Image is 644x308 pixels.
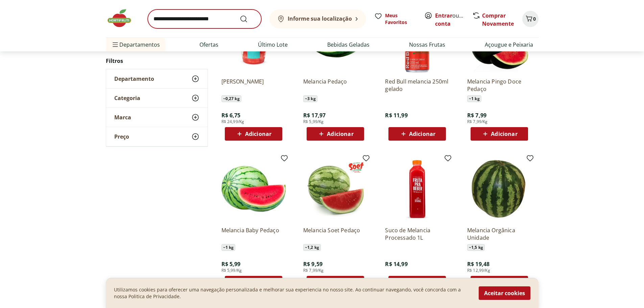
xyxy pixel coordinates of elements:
span: Preço [114,133,129,140]
span: R$ 11,99 [385,112,407,119]
a: Bebidas Geladas [327,41,369,49]
span: Departamento [114,75,154,82]
span: R$ 12,99/Kg [467,268,490,273]
span: Marca [114,114,131,121]
span: Adicionar [409,131,435,137]
a: Meus Favoritos [374,12,416,26]
button: Submit Search [240,15,256,23]
span: R$ 5,99/Kg [303,119,324,124]
a: [PERSON_NAME] [221,78,286,93]
span: ~ 1,2 kg [303,244,321,251]
span: Departamentos [111,37,160,53]
button: Adicionar [307,127,364,141]
p: Utilizamos cookies para oferecer uma navegação personalizada e melhorar sua experiencia no nosso ... [114,286,471,300]
a: Entrar [435,12,452,19]
span: Meus Favoritos [385,12,416,26]
button: Departamento [106,69,208,88]
button: Adicionar [388,276,446,289]
span: R$ 9,59 [303,260,323,268]
a: Melancia Baby Pedaço [221,227,286,241]
a: Suco de Melancia Processado 1L [385,227,449,241]
a: Último Lote [258,41,288,49]
button: Categoria [106,89,208,108]
img: Melancia Orgânica Unidade [467,157,531,221]
button: Adicionar [388,127,446,141]
span: ~ 1,5 kg [467,244,485,251]
span: Adicionar [327,131,353,137]
span: Adicionar [491,131,517,137]
a: Melancia Orgânica Unidade [467,227,531,241]
input: search [148,9,261,28]
button: Carrinho [522,11,539,27]
span: Adicionar [245,131,271,137]
a: Melancia Soet Pedaço [303,227,367,241]
span: R$ 24,99/Kg [221,119,244,124]
span: 0 [533,16,536,22]
span: ~ 1 kg [221,244,236,251]
button: Marca [106,108,208,127]
button: Adicionar [225,276,282,289]
button: Adicionar [225,127,282,141]
button: Menu [111,37,119,53]
a: Açougue e Peixaria [485,41,533,49]
span: R$ 17,97 [303,112,326,119]
span: ~ 1 kg [467,95,481,102]
span: Categoria [114,95,140,101]
img: Suco de Melancia Processado 1L [385,157,449,221]
span: ~ 0,27 kg [221,95,241,102]
a: Ofertas [199,41,218,49]
button: Adicionar [471,276,528,289]
img: Melancia Baby Pedaço [221,157,286,221]
a: Red Bull melancia 250ml gelado [385,78,449,93]
img: Melancia Soet Pedaço [303,157,367,221]
span: R$ 7,99/Kg [303,268,324,273]
img: Hortifruti [106,8,140,28]
a: Comprar Novamente [482,12,514,27]
span: R$ 5,99/Kg [221,268,242,273]
a: Melancia Pingo Doce Pedaço [467,78,531,93]
span: ou [435,11,465,28]
button: Adicionar [471,127,528,141]
span: R$ 14,99 [385,260,407,268]
button: Adicionar [307,276,364,289]
span: R$ 19,48 [467,260,490,268]
span: R$ 6,75 [221,112,241,119]
button: Informe sua localização [269,9,366,28]
a: Nossas Frutas [409,41,445,49]
b: Informe sua localização [288,15,352,22]
span: R$ 7,99/Kg [467,119,488,124]
span: ~ 3 kg [303,95,317,102]
span: R$ 5,99 [221,260,241,268]
a: Melancia Pedaço [303,78,367,93]
a: Criar conta [435,12,472,27]
h2: Filtros [106,54,208,68]
span: R$ 7,99 [467,112,486,119]
button: Preço [106,127,208,146]
button: Aceitar cookies [479,286,530,300]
